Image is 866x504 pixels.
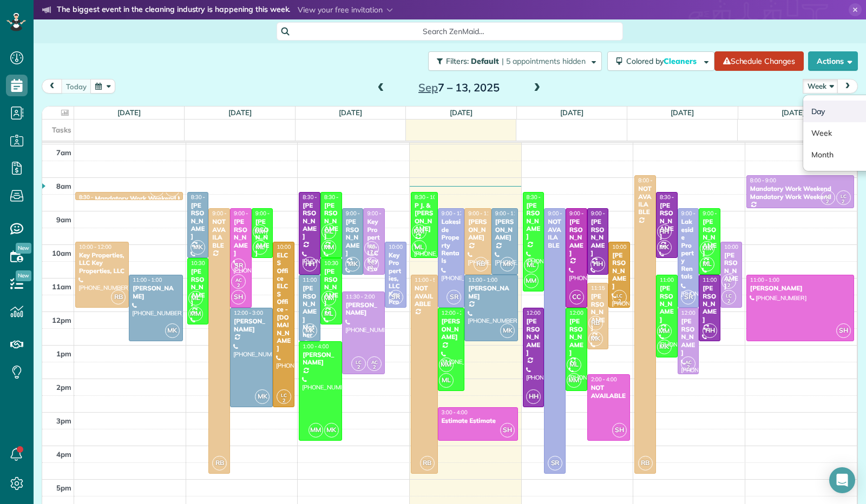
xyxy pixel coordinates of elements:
span: 12:00 - 2:30 [569,309,599,316]
div: [PERSON_NAME] [569,218,584,257]
span: 7am [56,148,71,157]
span: 11:00 - 1:00 [703,276,732,283]
span: MM [322,240,336,255]
span: 9:00 - 12:00 [569,210,599,217]
span: 2pm [56,383,71,392]
small: 2 [722,281,736,291]
div: Open Intercom Messenger [829,467,855,493]
span: RB [111,290,126,304]
span: AC [371,359,378,365]
span: RB [420,456,435,470]
span: MM [657,324,672,339]
a: [DATE] [671,108,694,117]
span: 10:00 - 12:00 [724,243,757,250]
span: Tasks [52,125,71,134]
div: [PERSON_NAME] [324,268,339,307]
small: 2 [613,296,626,307]
a: [DATE] [228,108,252,117]
span: HH [657,224,672,239]
small: 2 [821,197,835,207]
span: HH [591,257,605,271]
span: 10:30 - 12:30 [191,260,224,267]
span: 10am [52,249,71,257]
a: [DATE] [782,108,805,117]
div: [PERSON_NAME] [132,284,179,300]
span: MM [439,357,454,372]
a: Filters: Default | 5 appointments hidden [423,51,602,71]
span: 9:00 - 11:00 [346,210,375,217]
button: Filters: Default | 5 appointments hidden [428,51,602,71]
span: Filters: [446,56,469,66]
span: MM [524,274,539,288]
small: 2 [352,362,365,373]
span: SR [447,290,461,304]
small: 2 [837,197,850,207]
span: 8:30 - 11:00 [303,194,332,201]
div: Mandatory Work Weekend Mandatory Work Weekend [750,185,851,201]
span: 8:30 - 10:30 [415,194,444,201]
span: 10:00 - 3:00 [277,243,306,250]
span: 11:30 - 2:00 [346,293,375,300]
span: SR [681,290,696,304]
span: ML [524,258,539,273]
span: 11:00 - 1:00 [468,276,497,283]
span: RB [474,257,488,271]
div: [PERSON_NAME] [233,218,248,257]
div: [PERSON_NAME] [526,317,541,356]
div: [PERSON_NAME] [302,202,317,241]
div: [PERSON_NAME] Mother [302,284,317,339]
span: ML [700,257,714,271]
span: 11:00 - 1:30 [660,276,689,283]
span: 11:00 - 1:00 [133,276,162,283]
div: Key Properties, LLC Key Properties, LLC [78,251,126,275]
div: [PERSON_NAME] [468,218,488,241]
span: MK [500,257,515,271]
span: SH [836,323,851,338]
small: 2 [681,362,695,373]
div: NOT AVAILABLE [638,185,653,216]
span: 8:00 - 9:00 [750,177,776,184]
span: ML [322,224,336,239]
span: Default [471,56,500,66]
h2: 7 – 13, 2025 [391,82,527,94]
button: today [61,79,91,94]
span: 5pm [56,483,71,492]
span: MK [303,323,317,338]
span: 11:00 - 1:00 [303,276,332,283]
span: MK [345,257,360,271]
span: 8:30 - 10:30 [191,194,220,201]
span: LC [281,392,287,398]
div: [PERSON_NAME] [324,202,339,241]
span: 12pm [52,316,71,324]
span: HH [303,257,317,271]
span: AC [726,277,732,283]
span: MK [657,340,672,354]
div: [PERSON_NAME] [441,317,462,341]
span: 2:00 - 4:00 [591,376,617,383]
span: 8:30 - 11:30 [527,194,556,201]
div: [PERSON_NAME] [591,218,606,257]
span: 11:00 - 1:00 [750,276,779,283]
span: Cleaners [664,56,698,66]
a: [DATE] [560,108,583,117]
small: 2 [232,281,245,291]
span: SR [548,456,562,470]
button: Actions [808,51,858,71]
span: LC [616,293,622,299]
span: RB [638,456,653,470]
span: 9:00 - 12:00 [681,210,711,217]
button: Colored byCleaners [607,51,714,71]
span: 1:00 - 4:00 [303,343,329,350]
span: SH [500,423,515,437]
span: 10:00 - 12:00 [612,243,645,250]
span: New [16,243,31,254]
span: 8:30 - 10:30 [660,194,689,201]
button: next [837,79,858,94]
span: 1pm [56,349,71,358]
div: [PERSON_NAME] [495,218,515,241]
div: [PERSON_NAME] [750,284,851,292]
span: SR [389,290,403,304]
span: 10:30 - 12:30 [324,260,357,267]
div: [PERSON_NAME] [591,293,606,331]
span: MK [191,240,205,255]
